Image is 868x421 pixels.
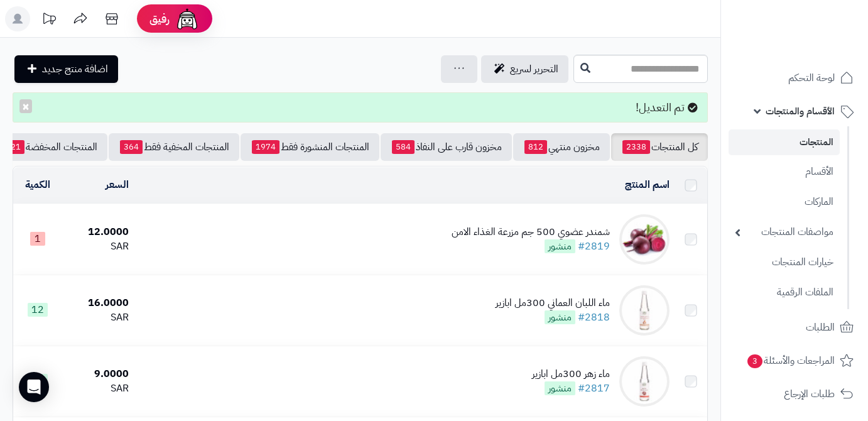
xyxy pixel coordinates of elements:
[7,140,24,154] span: 21
[622,140,650,154] span: 2338
[67,367,128,381] div: 9.0000
[806,319,835,336] span: الطلبات
[13,92,708,123] div: تم التعديل!
[106,177,129,192] a: السعر
[19,99,32,113] button: ×
[729,279,840,306] a: الملفات الرقمية
[729,379,860,409] a: طلبات الإرجاع
[252,140,279,154] span: 1974
[784,385,835,403] span: طلبات الإرجاع
[619,214,670,265] img: شمندر عضوي 500 جم مزرعة الغذاء الامن
[578,381,610,396] a: #2817
[524,140,547,154] span: 812
[496,296,610,310] div: ماء اللبان العماني 300مل ابازير
[510,62,558,77] span: التحرير لسريع
[729,189,840,216] a: الماركات
[545,310,575,324] span: منشور
[729,249,840,276] a: خيارات المنتجات
[381,133,512,161] a: مخزون قارب على النفاذ584
[746,352,835,369] span: المراجعات والأسئلة
[747,354,762,368] span: 3
[120,140,143,154] span: 364
[729,63,860,93] a: لوحة التحكم
[481,55,568,83] a: التحرير لسريع
[788,69,835,87] span: لوحة التحكم
[25,177,50,192] a: الكمية
[578,310,610,325] a: #2818
[766,102,835,120] span: الأقسام والمنتجات
[28,303,48,317] span: 12
[67,225,128,239] div: 12.0000
[42,62,108,77] span: اضافة منتج جديد
[14,55,118,83] a: اضافة منتج جديد
[729,158,840,185] a: الأقسام
[578,239,610,254] a: #2819
[241,133,379,161] a: المنتجات المنشورة فقط1974
[729,312,860,342] a: الطلبات
[67,381,128,396] div: SAR
[545,381,575,395] span: منشور
[19,372,49,402] div: Open Intercom Messenger
[149,11,170,26] span: رفيق
[67,239,128,254] div: SAR
[392,140,415,154] span: 584
[611,133,708,161] a: كل المنتجات2338
[175,6,200,31] img: ai-face.png
[625,177,670,192] a: اسم المنتج
[729,129,840,155] a: المنتجات
[67,310,128,325] div: SAR
[729,219,840,246] a: مواصفات المنتجات
[619,285,670,336] img: ماء اللبان العماني 300مل ابازير
[452,225,610,239] div: شمندر عضوي 500 جم مزرعة الغذاء الامن
[532,367,610,381] div: ماء زهر 300مل ابازير
[783,9,856,36] img: logo-2.png
[619,356,670,407] img: ماء زهر 300مل ابازير
[30,232,45,246] span: 1
[109,133,239,161] a: المنتجات المخفية فقط364
[67,296,128,310] div: 16.0000
[513,133,610,161] a: مخزون منتهي812
[545,239,575,253] span: منشور
[729,346,860,376] a: المراجعات والأسئلة3
[33,6,65,35] a: تحديثات المنصة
